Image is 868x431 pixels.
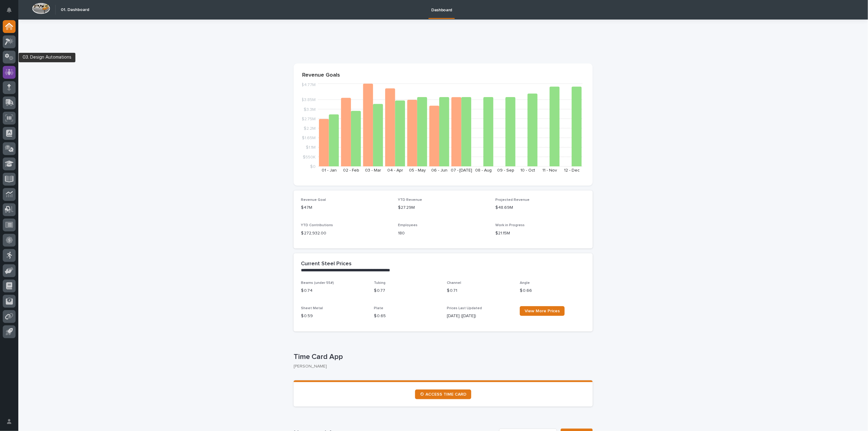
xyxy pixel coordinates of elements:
span: Tubing [374,281,385,285]
h2: 01. Dashboard [61,7,89,13]
text: 12 - Dec [564,168,580,172]
text: 04 - Apr [387,168,403,172]
p: $ 0.59 [301,313,367,319]
span: Prices Last Updated [447,306,482,310]
img: Workspace Logo [32,3,50,14]
span: Channel [447,281,461,285]
p: $ 0.77 [374,288,439,294]
span: Beams (under 55#) [301,281,334,285]
span: Revenue Goal [301,198,326,202]
span: Plate [374,306,383,310]
span: ⏲ ACCESS TIME CARD [420,392,466,397]
span: Work in Progress [495,223,525,227]
tspan: $1.65M [302,136,316,140]
text: 10 - Oct [520,168,535,172]
tspan: $2.2M [304,126,316,131]
a: ⏲ ACCESS TIME CARD [415,389,471,399]
tspan: $4.77M [301,83,316,87]
p: 180 [398,230,488,237]
text: 08 - Aug [476,168,492,172]
span: Projected Revenue [495,198,530,202]
span: Sheet Metal [301,306,323,310]
p: $47M [301,205,391,211]
text: 03 - Mar [365,168,381,172]
span: Angle [520,281,530,285]
p: Time Card App [294,353,590,361]
p: $ 0.71 [447,288,512,294]
div: Notifications [8,7,16,17]
tspan: $0 [310,165,316,169]
p: $27.29M [398,205,488,211]
button: Notifications [3,4,16,16]
text: 01 - Jan [322,168,337,172]
p: $ 272,932.00 [301,230,391,237]
span: View More Prices [525,309,560,313]
h2: Current Steel Prices [301,261,352,267]
p: [DATE] ([DATE]) [447,313,512,319]
span: Employees [398,223,418,227]
p: $ 0.65 [374,313,439,319]
tspan: $2.75M [302,117,316,121]
tspan: $3.85M [301,98,316,102]
p: $48.69M [495,205,585,211]
span: YTD Revenue [398,198,422,202]
p: [PERSON_NAME] [294,364,588,369]
text: 02 - Feb [343,168,359,172]
tspan: $1.1M [306,146,316,150]
p: Revenue Goals [302,72,584,79]
p: $21.15M [495,230,585,237]
text: 09 - Sep [497,168,514,172]
a: View More Prices [520,306,565,316]
text: 06 - Jun [431,168,447,172]
text: 11 - Nov [543,168,557,172]
p: $ 0.74 [301,288,367,294]
tspan: $550K [303,155,316,159]
text: 05 - May [409,168,426,172]
text: 07 - [DATE] [451,168,472,172]
p: $ 0.66 [520,288,585,294]
span: YTD Contributions [301,223,333,227]
tspan: $3.3M [304,107,316,112]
